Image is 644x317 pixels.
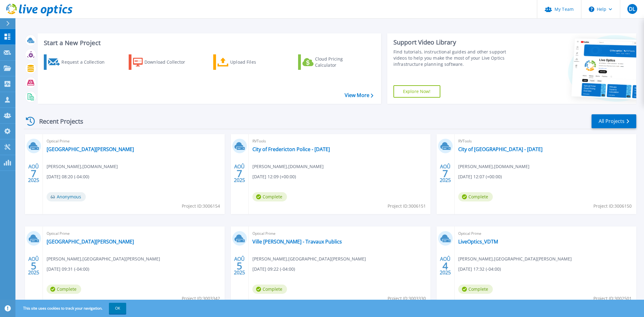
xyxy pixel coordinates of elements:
div: Recent Projects [24,114,92,129]
div: Request a Collection [61,56,111,68]
span: [DATE] 12:07 (+00:00) [458,173,502,180]
div: Cloud Pricing Calculator [315,56,364,68]
span: [PERSON_NAME] , [GEOGRAPHIC_DATA][PERSON_NAME] [47,256,160,262]
span: Project ID: 3003330 [388,295,426,302]
span: RVTools [252,138,427,145]
a: Explore Now! [393,85,440,98]
button: OK [109,303,126,314]
span: Anonymous [47,192,86,201]
a: Upload Files [213,54,282,70]
span: Project ID: 3002501 [593,295,632,302]
span: Optical Prime [458,230,633,237]
span: 5 [237,263,242,268]
span: [DATE] 17:32 (-04:00) [458,266,501,273]
div: AOÛ 2025 [439,255,451,277]
span: Complete [458,285,493,294]
span: [DATE] 12:09 (+00:00) [252,173,296,180]
span: [PERSON_NAME] , [DOMAIN_NAME] [47,163,118,170]
a: City of Fredericton Police - [DATE] [252,146,330,152]
span: Complete [47,285,81,294]
span: Project ID: 3006151 [388,203,426,209]
a: View More [345,92,373,98]
span: [DATE] 09:22 (-04:00) [252,266,295,273]
div: Find tutorials, instructional guides and other support videos to help you make the most of your L... [393,49,521,67]
span: Project ID: 3006154 [182,203,220,209]
span: 4 [442,263,448,268]
span: Complete [252,192,287,201]
span: [PERSON_NAME] , [DOMAIN_NAME] [458,163,530,170]
span: [DATE] 08:20 (-04:00) [47,173,89,180]
div: Upload Files [230,56,280,68]
a: Cloud Pricing Calculator [298,54,367,70]
span: Project ID: 3003342 [182,295,220,302]
span: Optical Prime [47,230,221,237]
span: DL [629,6,635,11]
a: Download Collector [129,54,197,70]
a: Request a Collection [44,54,113,70]
div: AOÛ 2025 [234,255,245,277]
h3: Start a New Project [44,40,373,46]
span: Optical Prime [252,230,427,237]
span: 7 [237,171,242,176]
div: AOÛ 2025 [28,162,39,185]
span: 7 [31,171,36,176]
a: Ville [PERSON_NAME] - Travaux Publics [252,239,342,245]
span: [DATE] 09:31 (-04:00) [47,266,89,273]
span: Optical Prime [47,138,221,145]
a: LiveOptics_VDTM [458,239,498,245]
span: 7 [442,171,448,176]
div: AOÛ 2025 [439,162,451,185]
div: AOÛ 2025 [28,255,39,277]
span: [PERSON_NAME] , [GEOGRAPHIC_DATA][PERSON_NAME] [458,256,572,262]
span: Project ID: 3006150 [593,203,632,209]
div: AOÛ 2025 [234,162,245,185]
a: [GEOGRAPHIC_DATA][PERSON_NAME] [47,239,134,245]
span: [PERSON_NAME] , [DOMAIN_NAME] [252,163,324,170]
div: Download Collector [144,56,194,68]
a: All Projects [592,114,636,128]
span: Complete [252,285,287,294]
span: 5 [31,263,36,268]
a: City of [GEOGRAPHIC_DATA] - [DATE] [458,146,542,152]
span: [PERSON_NAME] , [GEOGRAPHIC_DATA][PERSON_NAME] [252,256,366,262]
a: [GEOGRAPHIC_DATA][PERSON_NAME] [47,146,134,152]
span: This site uses cookies to track your navigation. [17,303,126,314]
span: Complete [458,192,493,201]
div: Support Video Library [393,38,521,46]
span: RVTools [458,138,633,145]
